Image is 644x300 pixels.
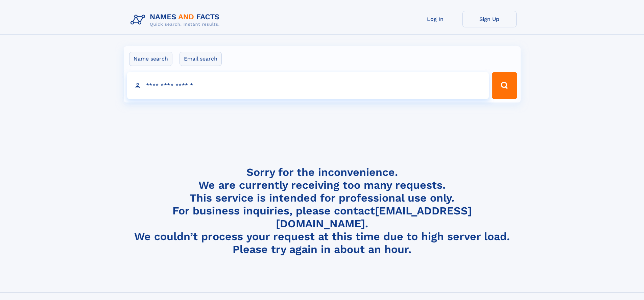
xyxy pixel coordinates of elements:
[492,72,517,99] button: Search Button
[408,11,462,27] a: Log In
[128,166,517,256] h4: Sorry for the inconvenience. We are currently receiving too many requests. This service is intend...
[128,11,225,29] img: Logo Names and Facts
[462,11,517,27] a: Sign Up
[129,52,172,66] label: Name search
[180,52,222,66] label: Email search
[276,204,472,230] a: [EMAIL_ADDRESS][DOMAIN_NAME]
[127,72,489,99] input: search input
